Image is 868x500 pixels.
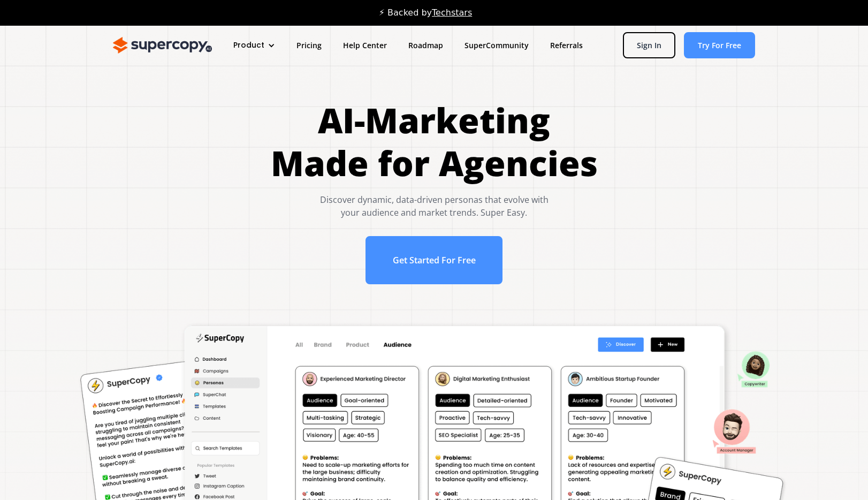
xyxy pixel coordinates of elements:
a: Sign In [623,32,675,58]
a: SuperCommunity [454,35,539,55]
div: Product [233,40,264,51]
div: ⚡ Backed by [379,7,472,18]
div: Discover dynamic, data-driven personas that evolve with your audience and market trends. Super Easy. [271,193,598,219]
a: Pricing [286,35,332,55]
div: Product [223,35,286,55]
a: Get Started For Free [366,236,503,284]
h1: AI-Marketing Made for Agencies [271,99,598,185]
a: Help Center [332,35,398,55]
a: Techstars [432,7,472,18]
a: Roadmap [398,35,454,55]
a: Referrals [539,35,593,55]
a: Try For Free [684,32,755,58]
